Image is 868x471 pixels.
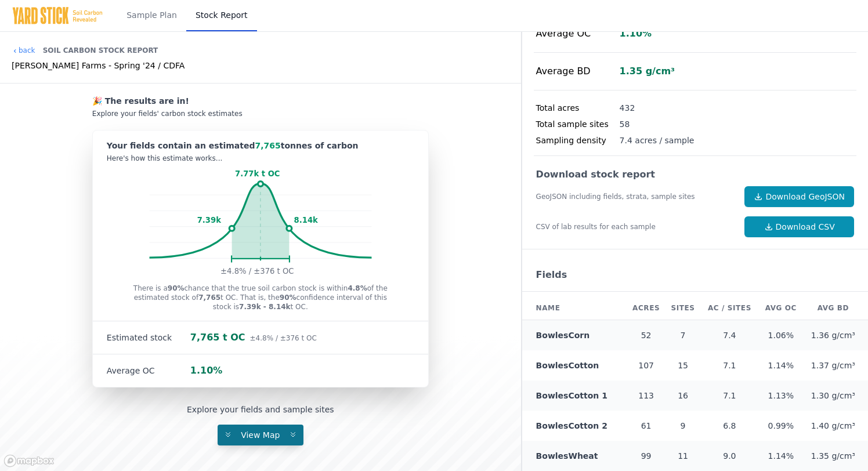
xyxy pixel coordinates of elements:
[187,404,334,415] div: Explore your fields and sample sites
[759,350,803,381] td: 1.14%
[239,303,291,311] strong: 7.39k - 8.14k
[627,381,666,411] td: 113
[700,381,759,411] td: 7.1
[107,332,190,343] div: Estimated stock
[12,60,185,71] div: [PERSON_NAME] Farms - Spring '24 / CDFA
[43,41,158,60] div: Soil Carbon Stock Report
[536,421,607,430] a: BowlesCotton 2
[666,381,700,411] td: 16
[536,135,620,146] div: Sampling density
[522,259,868,292] div: Fields
[803,381,868,411] td: 1.30 g/cm³
[348,284,367,292] strong: 4.8%
[759,320,803,351] td: 1.06%
[700,350,759,381] td: 7.1
[803,350,868,381] td: 1.37 g/cm³
[803,411,868,441] td: 1.40 g/cm³
[627,296,666,320] th: Acres
[666,320,700,351] td: 7
[627,320,666,351] td: 52
[235,169,280,178] tspan: 7.77k t OC
[107,140,414,151] div: Your fields contain an estimated tonnes of carbon
[700,441,759,471] td: 9.0
[759,411,803,441] td: 0.99%
[627,350,666,381] td: 107
[12,6,103,25] img: Yard Stick Logo
[190,364,223,378] div: 1.10%
[168,284,185,292] strong: 90%
[803,441,868,471] td: 1.35 g/cm³
[759,381,803,411] td: 1.13%
[234,430,287,440] span: View Map
[803,320,868,351] td: 1.36 g/cm³
[627,411,666,441] td: 61
[700,320,759,351] td: 7.4
[107,154,414,163] div: Here's how this estimate works...
[666,350,700,381] td: 15
[536,391,607,400] a: BowlesCotton 1
[627,441,666,471] td: 99
[536,192,736,201] div: GeoJSON including fields, strata, sample sites
[12,46,35,55] a: back
[759,296,803,320] th: AVG OC
[197,216,221,224] tspan: 7.39k
[250,334,317,342] span: ±4.8% / ±376 t OC
[294,216,317,224] tspan: 8.14k
[666,411,700,441] td: 9
[92,109,429,118] div: Explore your fields' carbon stock estimates
[536,168,854,182] div: Download stock report
[536,331,590,340] a: BowlesCorn
[536,27,620,41] div: Average OC
[198,294,220,302] strong: 7,765
[700,296,759,320] th: AC / Sites
[744,186,854,207] a: Download GeoJSON
[280,294,296,302] strong: 90%
[744,216,854,237] a: Download CSV
[107,365,190,376] div: Average OC
[803,296,868,320] th: AVG BD
[536,222,736,231] div: CSV of lab results for each sample
[536,118,620,130] div: Total sample sites
[92,95,429,107] div: 🎉 The results are in!
[620,135,695,146] div: 7.4 acres / sample
[620,118,630,130] div: 58
[220,267,294,276] tspan: ±4.8% / ±376 t OC
[620,102,635,114] div: 432
[536,361,599,370] a: BowlesCotton
[536,451,598,461] a: BowlesWheat
[620,27,652,41] div: 1.10%
[218,425,303,445] button: View Map
[666,296,700,320] th: Sites
[759,441,803,471] td: 1.14%
[190,331,317,345] div: 7,765 t OC
[522,296,627,320] th: Name
[620,64,675,78] div: 1.35 g/cm³
[700,411,759,441] td: 6.8
[255,141,280,150] span: 7,765
[536,64,620,78] div: Average BD
[536,102,620,114] div: Total acres
[666,441,700,471] td: 11
[131,284,390,311] p: There is a chance that the true soil carbon stock is within of the estimated stock of t OC. That ...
